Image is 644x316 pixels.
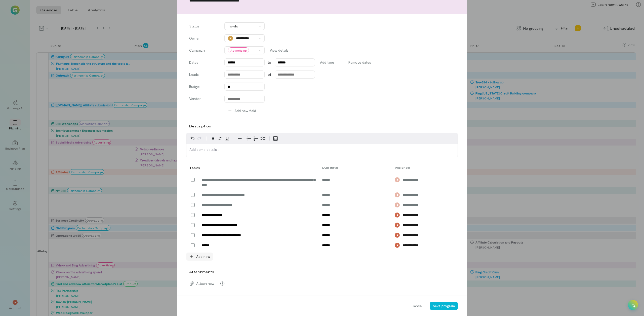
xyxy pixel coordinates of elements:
span: Save program [433,304,455,308]
label: Campaign [189,48,219,54]
span: Add time [320,60,334,65]
button: Check list [259,135,266,142]
span: to [268,60,271,65]
span: of [268,72,271,77]
span: View details [270,48,289,53]
button: Numbered list [252,135,259,142]
span: Remove dates [348,60,371,65]
button: Bulleted list [245,135,252,142]
label: Budget [189,84,219,91]
div: Tasks [189,165,199,170]
button: Italic [217,135,224,142]
div: Due date [319,165,392,169]
span: Add new field [234,108,256,113]
div: Attach new [186,278,458,289]
div: toggle group [245,135,266,142]
label: Status [189,24,219,30]
span: Attach new [196,281,214,286]
label: Vendor [189,96,219,103]
button: Undo ⌘Z [189,135,196,142]
button: Underline [224,135,231,142]
label: Description [189,124,211,129]
label: Attachments [189,269,214,274]
button: Save program [430,302,458,310]
button: Bold [210,135,217,142]
label: Dates [189,60,219,65]
div: Assignee [392,165,440,169]
div: editable markdown [186,144,458,157]
span: Cancel [412,303,423,308]
span: Add new [196,254,210,259]
label: Leads [189,72,219,79]
label: Owner [189,36,219,42]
